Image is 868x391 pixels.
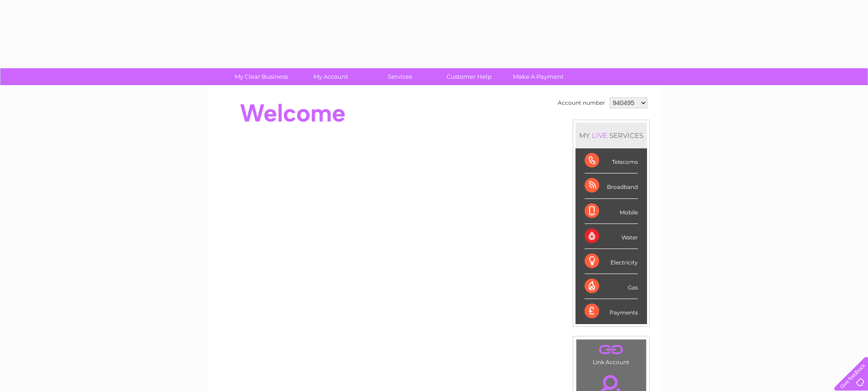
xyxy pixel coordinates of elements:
a: Services [362,68,437,85]
div: Telecoms [585,148,638,173]
div: Payments [585,299,638,324]
div: Broadband [585,173,638,198]
a: My Clear Business [224,68,299,85]
a: My Account [293,68,368,85]
div: Gas [585,274,638,299]
div: Electricity [585,249,638,274]
a: Make A Payment [501,68,576,85]
a: . [579,342,644,358]
td: Account number [555,95,607,111]
div: MY SERVICES [575,122,647,148]
div: LIVE [590,131,609,140]
a: Customer Help [431,68,507,85]
td: Link Account [576,339,647,368]
div: Water [585,224,638,249]
div: Mobile [585,199,638,224]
